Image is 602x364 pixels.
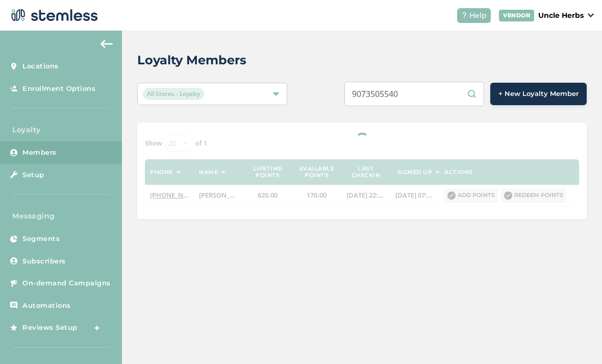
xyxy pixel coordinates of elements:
input: Search [344,82,484,106]
span: On-demand Campaigns [22,278,111,288]
span: Locations [22,61,59,71]
img: logo-dark-0685b13c.svg [8,5,98,26]
button: + New Loyalty Member [490,83,587,105]
span: Automations [22,301,71,311]
h2: Loyalty Members [137,51,246,69]
div: VENDOR [499,10,534,21]
label: Points redeemed [268,18,328,29]
span: Help [469,10,487,21]
span: Subscribers [22,256,66,266]
span: Reviews Setup [22,323,78,333]
p: Uncle Herbs [538,10,584,21]
img: icon-toast-success-78f41570.svg [252,18,262,29]
span: + New Loyalty Member [498,89,579,99]
span: Enrollment Options [22,84,95,94]
img: icon-toast-close-54bf22bf.svg [342,20,350,28]
span: All Stores - Loyalty [143,88,204,100]
iframe: Chat Widget [551,315,602,364]
img: icon-arrow-back-accent-c549486e.svg [101,40,113,48]
img: icon-help-white-03924b79.svg [461,12,467,18]
span: Setup [22,170,44,180]
span: Segments [22,234,60,244]
img: icon_down-arrow-small-66adaf34.svg [588,13,594,17]
span: Members [22,148,57,158]
img: glitter-stars-b7820f95.gif [85,318,106,338]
